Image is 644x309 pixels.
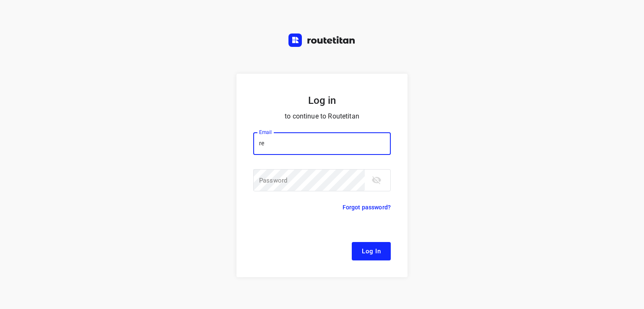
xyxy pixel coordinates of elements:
p: Forgot password? [343,202,391,212]
button: Log In [352,242,391,260]
p: to continue to Routetitan [253,111,391,122]
button: toggle password visibility [368,172,385,188]
h5: Log in [253,94,391,107]
img: Routetitan [288,33,356,47]
span: Log In [362,246,381,257]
